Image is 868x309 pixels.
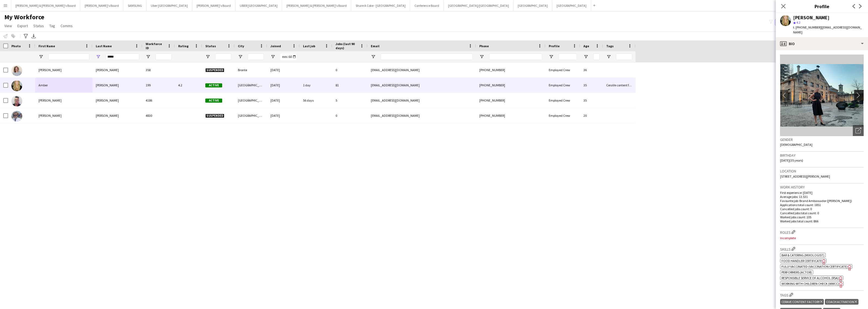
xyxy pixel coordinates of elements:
[479,44,489,48] span: Phone
[793,15,829,20] div: [PERSON_NAME]
[780,143,812,147] span: [DEMOGRAPHIC_DATA]
[603,78,636,93] div: CeraVe content factory, Coach Activation, FIFA [GEOGRAPHIC_DATA], Genesis, Ive - premium, Little ...
[336,42,358,50] span: Jobs (last 90 days)
[270,54,275,59] button: Open Filter Menu
[580,108,603,123] div: 20
[476,62,545,77] div: [PHONE_NUMBER]
[205,68,224,72] span: Suspended
[205,114,224,118] span: Suspended
[270,44,281,48] span: Joined
[780,236,864,240] p: Incomplete
[300,93,332,108] div: 56 days
[30,33,37,39] app-action-btn: Export XLSX
[11,0,80,11] button: [PERSON_NAME] & [PERSON_NAME]'s Board
[780,203,864,207] p: Applications total count: 1851
[238,44,244,48] span: City
[4,13,44,21] span: My Workforce
[780,137,864,142] h3: Gender
[303,44,315,48] span: Last job
[606,54,611,59] button: Open Filter Menu
[267,62,300,77] div: [DATE]
[332,108,368,123] div: 0
[780,299,824,305] div: CeraVe content factory
[549,54,554,59] button: Open Filter Menu
[776,37,868,50] div: Bio
[368,62,476,77] div: [EMAIL_ADDRESS][DOMAIN_NAME]
[15,22,30,29] a: Export
[92,78,142,93] div: [PERSON_NAME]
[267,78,300,93] div: [DATE]
[142,78,175,93] div: 199
[96,54,101,59] button: Open Filter Menu
[60,23,73,28] span: Comms
[17,23,28,28] span: Export
[368,108,476,123] div: [EMAIL_ADDRESS][DOMAIN_NAME]
[31,22,46,29] a: Status
[780,292,864,298] h3: Tags
[479,54,484,59] button: Open Filter Menu
[35,62,92,77] div: [PERSON_NAME]
[545,62,580,77] div: Employed Crew
[11,111,22,122] img: Liam Davis
[371,44,379,48] span: Email
[49,23,55,28] span: Tag
[332,78,368,93] div: 81
[205,83,222,87] span: Active
[235,78,267,93] div: [GEOGRAPHIC_DATA]
[780,169,864,174] h3: Location
[793,25,821,29] span: t. [PHONE_NUMBER]
[146,42,165,50] span: Workforce ID
[444,0,513,11] button: [GEOGRAPHIC_DATA]/[GEOGRAPHIC_DATA]
[781,282,839,286] span: Working With Children Check (WWCC)
[106,53,139,60] input: Last Name Filter Input
[781,270,812,274] span: Performers (Actor)
[146,0,192,11] button: Uber [GEOGRAPHIC_DATA]
[146,54,151,59] button: Open Filter Menu
[583,54,588,59] button: Open Filter Menu
[853,125,864,136] div: Open photos pop-in
[205,44,216,48] span: Status
[780,158,803,162] span: [DATE] (35 years)
[583,44,589,48] span: Age
[248,53,264,60] input: City Filter Input
[580,78,603,93] div: 35
[552,0,591,11] button: [GEOGRAPHIC_DATA]
[780,199,864,203] p: Favourite job: Brand Ambassador ([PERSON_NAME])
[593,53,600,60] input: Age Filter Input
[92,62,142,77] div: [PERSON_NAME]
[23,33,29,39] app-action-btn: Advanced filters
[4,23,12,28] span: View
[2,22,14,29] a: View
[780,211,864,215] p: Cancelled jobs total count: 0
[780,174,830,178] span: [STREET_ADDRESS][PERSON_NAME]
[381,53,473,60] input: Email Filter Input
[39,54,43,59] button: Open Filter Menu
[35,108,92,123] div: [PERSON_NAME]
[606,44,614,48] span: Tags
[476,108,545,123] div: [PHONE_NUMBER]
[781,259,822,263] span: Food Handler Certificate
[780,207,864,211] p: Cancelled jobs count: 0
[178,44,189,48] span: Rating
[175,78,202,93] div: 4.2
[92,93,142,108] div: [PERSON_NAME]
[368,93,476,108] div: [EMAIL_ADDRESS][DOMAIN_NAME]
[580,93,603,108] div: 35
[235,62,267,77] div: Bronte
[205,54,210,59] button: Open Filter Menu
[332,62,368,77] div: 0
[781,276,839,280] span: Responsible Service of Alcohol (RSA)
[155,53,172,60] input: Workforce ID Filter Input
[282,0,351,11] button: [PERSON_NAME] & [PERSON_NAME]'s Board
[781,253,824,257] span: Bar & Catering (Mixologist)
[545,93,580,108] div: Employed Crew
[559,53,577,60] input: Profile Filter Input
[371,54,376,59] button: Open Filter Menu
[476,93,545,108] div: [PHONE_NUMBER]
[300,78,332,93] div: 1 day
[410,0,444,11] button: Conference Board
[142,62,175,77] div: 358
[780,153,864,158] h3: Birthday
[205,99,222,103] span: Active
[11,44,21,48] span: Photo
